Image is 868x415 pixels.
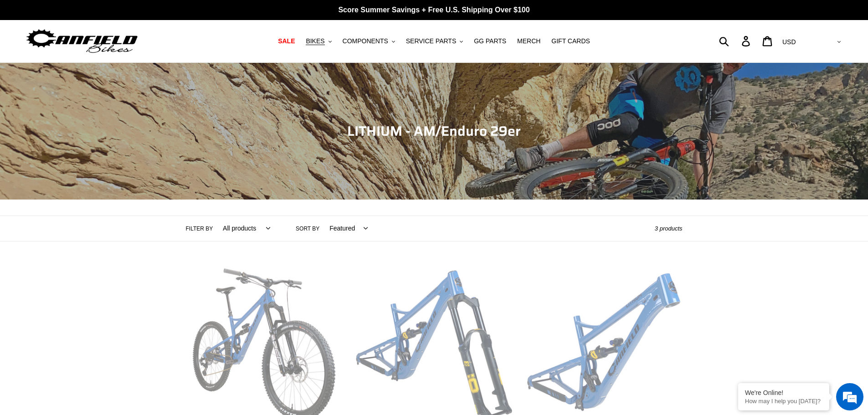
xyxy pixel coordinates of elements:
input: Search [724,31,747,51]
a: GG PARTS [469,35,511,47]
span: SALE [278,37,295,45]
span: GIFT CARDS [551,37,590,45]
div: We're Online! [745,389,822,396]
button: SERVICE PARTS [401,35,467,47]
span: SERVICE PARTS [406,37,456,45]
label: Filter by [186,225,213,233]
button: COMPONENTS [338,35,400,47]
a: MERCH [513,35,545,47]
button: BIKES [301,35,336,47]
img: Canfield Bikes [25,27,139,56]
span: 3 products [655,225,683,232]
span: GG PARTS [474,37,506,45]
p: How may I help you today? [745,398,822,405]
span: BIKES [306,37,324,45]
span: MERCH [517,37,540,45]
a: GIFT CARDS [547,35,595,47]
span: LITHIUM - AM/Enduro 29er [347,120,521,142]
a: SALE [273,35,299,47]
label: Sort by [296,225,319,233]
span: COMPONENTS [343,37,388,45]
